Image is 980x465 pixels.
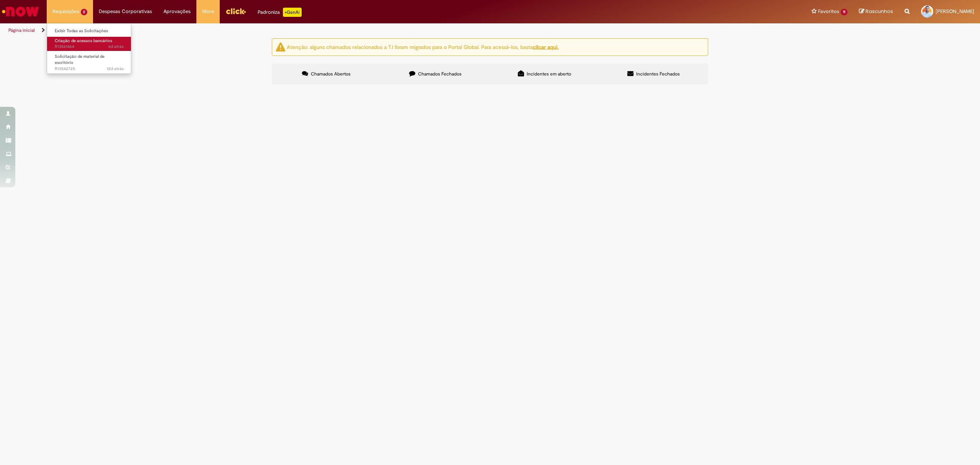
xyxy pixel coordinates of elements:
[47,52,131,69] a: Aberto R13542725 : Solicitação de material de escritório
[99,8,152,15] span: Despesas Corporativas
[418,71,462,77] span: Chamados Fechados
[47,37,131,51] a: Aberto R13561464 : Criação de acessos bancários
[527,71,571,77] span: Incidentes em aberto
[8,27,35,33] a: Página inicial
[936,8,974,15] span: [PERSON_NAME]
[258,8,302,17] div: Padroniza
[55,54,105,65] span: Solicitação de material de escritório
[311,71,351,77] span: Chamados Abertos
[107,66,124,72] span: 12d atrás
[55,44,124,50] span: R13561464
[202,8,214,15] span: More
[225,5,246,17] img: click_logo_yellow_360x200.png
[841,9,848,15] span: 11
[55,66,124,72] span: R13542725
[533,43,559,50] a: clicar aqui.
[163,8,191,15] span: Aprovações
[81,9,87,15] span: 2
[108,44,124,49] span: 6d atrás
[636,71,680,77] span: Incidentes Fechados
[859,8,893,15] a: Rascunhos
[47,23,131,74] ul: Requisições
[108,44,124,49] time: 24/09/2025 08:22:28
[6,23,648,38] ul: Trilhas de página
[47,27,131,35] a: Exibir Todas as Solicitações
[866,8,893,15] span: Rascunhos
[107,66,124,72] time: 17/09/2025 10:30:44
[52,8,79,15] span: Requisições
[1,4,40,19] img: ServiceNow
[55,38,112,44] span: Criação de acessos bancários
[287,43,559,50] ng-bind-html: Atenção: alguns chamados relacionados a T.I foram migrados para o Portal Global. Para acessá-los,...
[818,8,839,15] span: Favoritos
[283,8,302,17] p: +GenAi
